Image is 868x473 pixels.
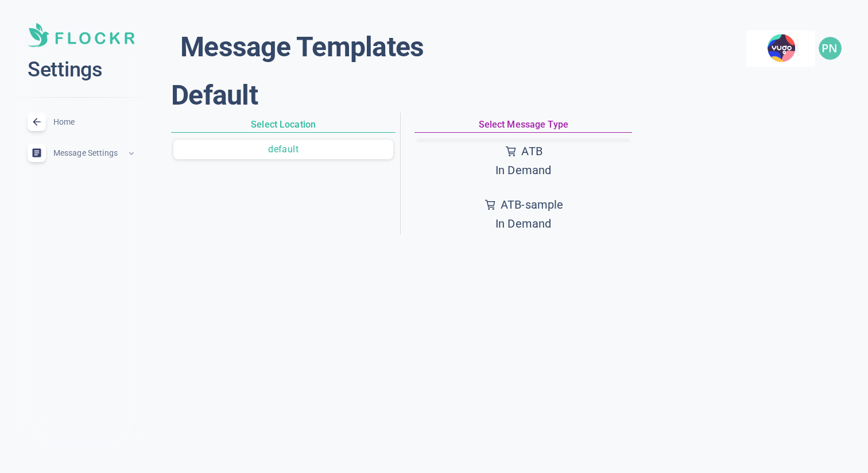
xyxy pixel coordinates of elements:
p: ATB-sample [501,195,564,214]
div: tabs box [414,117,632,397]
span: expand_less [127,149,136,158]
h6: Select Location [171,117,396,133]
img: yugo [746,30,815,67]
h6: Select Message Type [414,117,632,133]
p: ATB [521,142,542,161]
h1: Default [171,78,854,113]
a: Home [9,107,153,138]
img: Soft UI Logo [28,23,134,47]
img: 77fc8ed366740b1fdd3860917e578afb [819,37,842,60]
p: In Demand [483,214,564,233]
h1: Message Templates [180,30,424,64]
h2: Settings [28,56,134,83]
p: In Demand [495,161,552,180]
button: default [173,140,393,159]
div: basic tabs example [173,140,393,171]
